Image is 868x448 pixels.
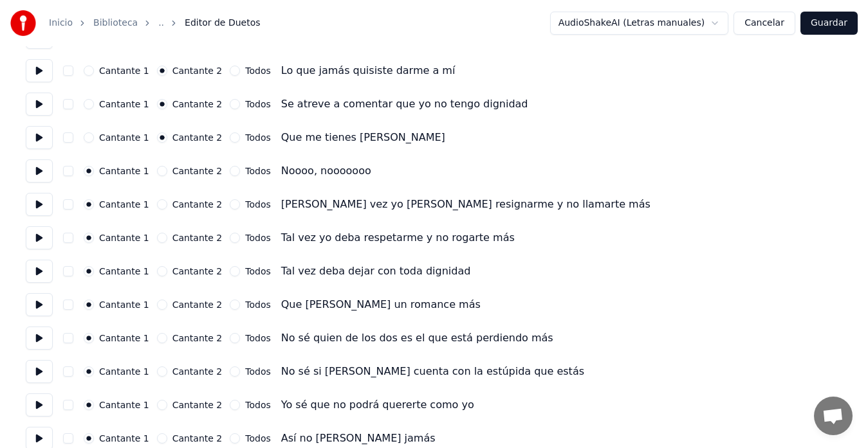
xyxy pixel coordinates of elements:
label: Todos [245,233,270,242]
label: Cantante 2 [172,367,223,376]
label: Todos [245,300,270,309]
label: Cantante 1 [99,367,149,376]
label: Cantante 1 [99,133,149,142]
label: Todos [245,66,270,75]
a: Inicio [49,17,73,30]
div: Tal vez yo deba respetarme y no rogarte más [281,230,515,246]
div: [PERSON_NAME] vez yo [PERSON_NAME] resignarme y no llamarte más [281,197,651,212]
label: Cantante 2 [172,334,223,343]
div: Chat abierto [814,397,853,435]
label: Cantante 1 [99,200,149,209]
label: Cantante 1 [99,166,149,175]
label: Cantante 2 [172,267,223,276]
label: Cantante 2 [172,300,223,309]
label: Cantante 2 [172,133,223,142]
label: Cantante 1 [99,434,149,443]
label: Cantante 2 [172,434,223,443]
button: Guardar [800,12,858,35]
span: Editor de Duetos [185,17,260,30]
label: Todos [245,334,270,343]
label: Cantante 2 [172,233,223,242]
label: Todos [245,133,270,142]
label: Cantante 1 [99,300,149,309]
a: .. [158,17,164,30]
label: Todos [245,166,270,175]
a: Biblioteca [93,17,138,30]
div: Que [PERSON_NAME] un romance más [281,297,481,312]
label: Cantante 2 [172,400,223,409]
div: Noooo, nooooooo [281,163,371,179]
label: Cantante 1 [99,334,149,343]
label: Todos [245,100,270,109]
label: Cantante 1 [99,100,149,109]
label: Cantante 1 [99,267,149,276]
div: No sé quien de los dos es el que está perdiendo más [281,330,553,346]
div: No sé si [PERSON_NAME] cuenta con la estúpida que estás [281,364,584,379]
label: Todos [245,200,270,209]
label: Cantante 1 [99,400,149,409]
label: Cantante 2 [172,200,223,209]
label: Cantante 2 [172,100,223,109]
button: Cancelar [734,12,795,35]
label: Cantante 1 [99,233,149,242]
nav: breadcrumb [49,17,261,30]
label: Todos [245,434,270,443]
label: Todos [245,367,270,376]
div: Que me tienes [PERSON_NAME] [281,130,445,145]
label: Cantante 2 [172,166,223,175]
div: Tal vez deba dejar con toda dignidad [281,264,471,279]
label: Todos [245,400,270,409]
img: youka [10,10,36,36]
div: Yo sé que no podrá quererte como yo [281,397,474,413]
div: Así no [PERSON_NAME] jamás [281,431,436,446]
label: Todos [245,267,270,276]
div: Lo que jamás quisiste darme a mí [281,63,456,78]
label: Cantante 1 [99,66,149,75]
label: Cantante 2 [172,66,223,75]
div: Se atreve a comentar que yo no tengo dignidad [281,96,528,112]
